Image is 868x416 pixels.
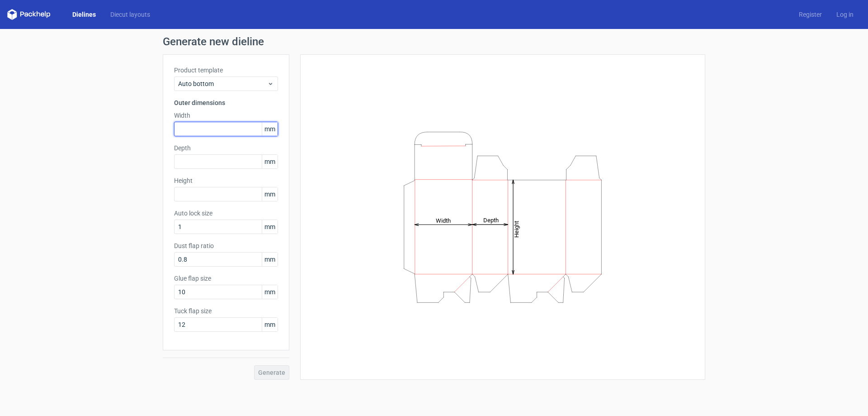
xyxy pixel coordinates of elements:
[174,209,278,218] label: Auto lock size
[262,285,278,299] span: mm
[262,155,278,168] span: mm
[174,98,278,107] h3: Outer dimensions
[174,274,278,283] label: Glue flap size
[829,10,861,19] a: Log in
[174,176,278,185] label: Height
[436,217,451,224] tspan: Width
[174,241,278,250] label: Dust flap ratio
[262,220,278,234] span: mm
[103,10,157,19] a: Diecut layouts
[178,79,267,88] span: Auto bottom
[65,10,103,19] a: Dielines
[513,220,520,237] tspan: Height
[262,253,278,266] span: mm
[174,143,278,153] label: Depth
[262,318,278,331] span: mm
[792,10,829,19] a: Register
[262,122,278,136] span: mm
[174,306,278,316] label: Tuck flap size
[174,111,278,120] label: Width
[262,187,278,201] span: mm
[163,36,705,47] h1: Generate new dieline
[174,66,278,75] label: Product template
[483,217,499,224] tspan: Depth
